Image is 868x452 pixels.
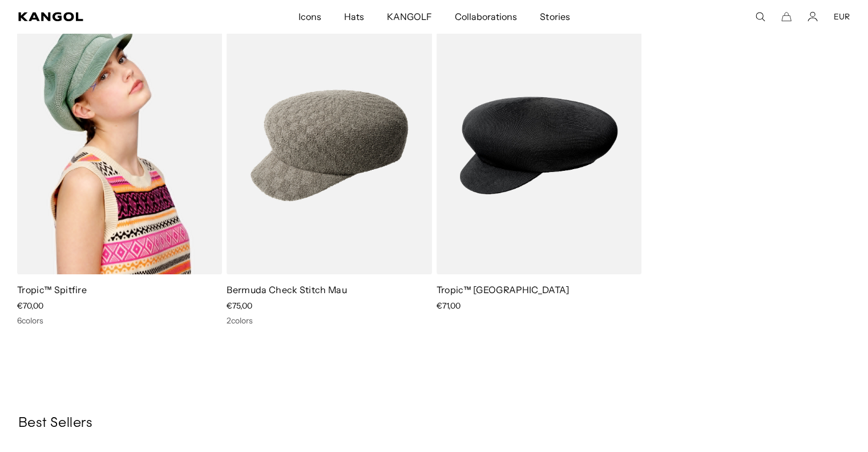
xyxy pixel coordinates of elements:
[834,11,850,22] button: EUR
[227,315,431,326] div: 2 colors
[227,17,431,274] img: Bermuda Check Stitch Mau
[437,284,570,295] a: Tropic™ [GEOGRAPHIC_DATA]
[755,11,765,22] summary: Search here
[808,11,818,22] a: Account
[227,284,347,295] a: Bermuda Check Stitch Mau
[437,17,641,274] img: Tropic™ Halifax
[781,11,792,22] button: Cart
[17,315,222,326] div: 6 colors
[18,415,850,432] h3: Best Sellers
[17,17,222,274] img: Tropic™ Spitfire
[18,12,197,21] a: Kangol
[437,301,461,311] span: €71,00
[17,301,43,311] span: €70,00
[17,284,87,295] a: Tropic™ Spitfire
[227,301,252,311] span: €75,00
